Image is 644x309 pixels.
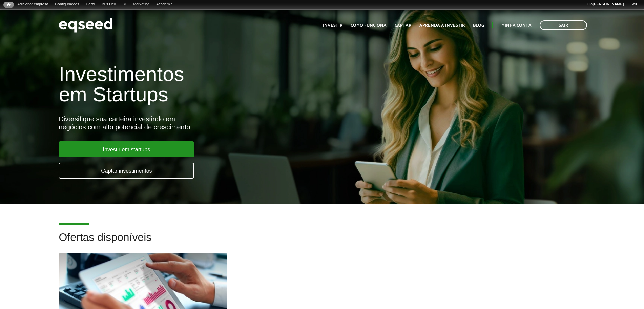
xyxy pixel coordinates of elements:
[98,2,119,7] a: Bus Dev
[14,2,52,7] a: Adicionar empresa
[395,23,411,28] a: Captar
[473,23,484,28] a: Blog
[593,2,624,6] strong: [PERSON_NAME]
[130,2,153,7] a: Marketing
[153,2,176,7] a: Academia
[419,23,465,28] a: Aprenda a investir
[82,2,98,7] a: Geral
[323,23,342,28] a: Investir
[583,2,627,7] a: Olá[PERSON_NAME]
[59,115,371,131] div: Diversifique sua carteira investindo em negócios com alto potencial de crescimento
[351,23,387,28] a: Como funciona
[119,2,130,7] a: RI
[501,23,532,28] a: Minha conta
[540,20,587,30] a: Sair
[59,163,194,179] a: Captar investimentos
[59,16,113,34] img: EqSeed
[59,64,371,105] h1: Investimentos em Startups
[7,2,11,7] span: Início
[59,231,585,253] h2: Ofertas disponíveis
[59,141,194,157] a: Investir em startups
[627,2,641,7] a: Sair
[52,2,83,7] a: Configurações
[3,2,14,8] a: Início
